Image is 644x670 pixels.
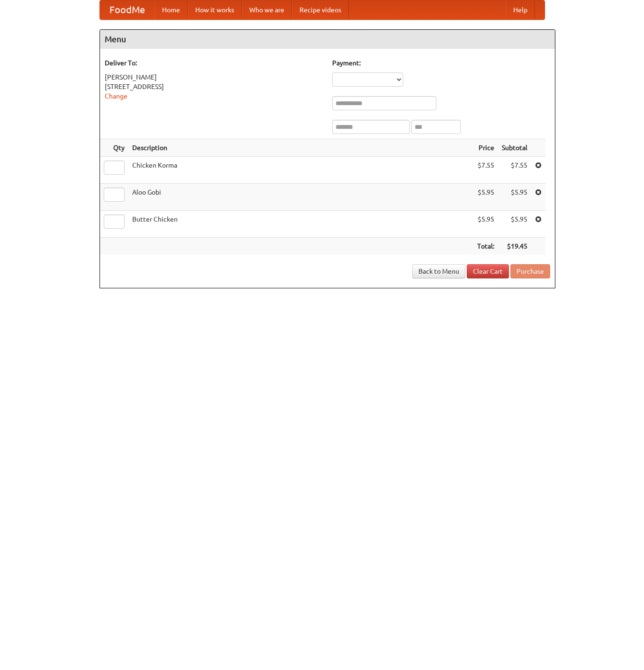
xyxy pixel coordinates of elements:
[498,157,531,184] td: $7.55
[188,0,242,19] a: How it works
[105,58,323,68] h5: Deliver To:
[473,157,498,184] td: $7.55
[128,211,473,238] td: Butter Chicken
[105,72,323,82] div: [PERSON_NAME]
[100,30,555,49] h4: Menu
[105,82,323,91] div: [STREET_ADDRESS]
[128,184,473,211] td: Aloo Gobi
[498,211,531,238] td: $5.95
[473,238,498,255] th: Total:
[498,238,531,255] th: $19.45
[128,139,473,157] th: Description
[154,0,188,19] a: Home
[506,0,535,19] a: Help
[473,211,498,238] td: $5.95
[473,184,498,211] td: $5.95
[242,0,292,19] a: Who we are
[100,139,128,157] th: Qty
[498,184,531,211] td: $5.95
[412,264,465,278] a: Back to Menu
[473,139,498,157] th: Price
[467,264,509,278] a: Clear Cart
[510,264,550,278] button: Purchase
[128,157,473,184] td: Chicken Korma
[100,0,154,19] a: FoodMe
[498,139,531,157] th: Subtotal
[105,92,127,100] a: Change
[332,58,550,68] h5: Payment:
[292,0,349,19] a: Recipe videos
